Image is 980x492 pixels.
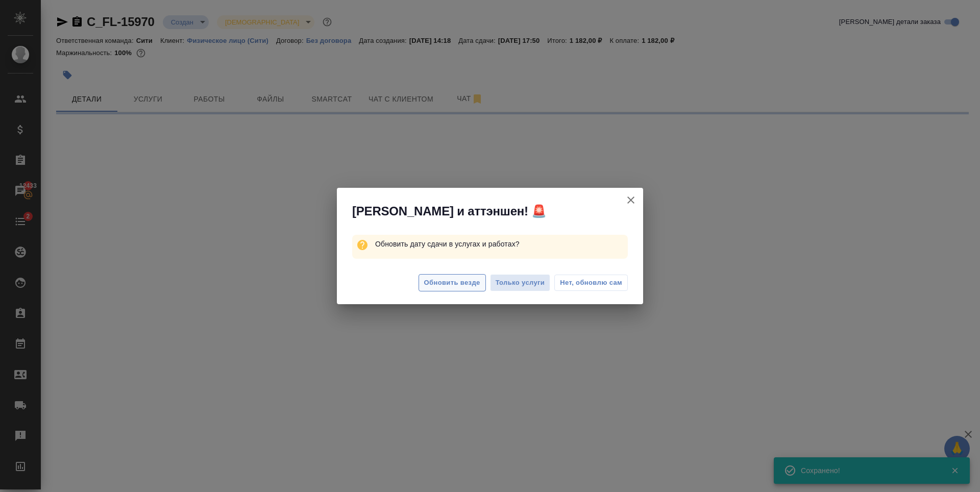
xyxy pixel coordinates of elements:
span: Обновить везде [424,277,480,289]
button: Только услуги [490,274,551,292]
p: Обновить дату сдачи в услугах и работах? [375,235,628,253]
span: Только услуги [496,277,545,289]
button: Обновить везде [419,274,486,292]
button: Нет, обновлю сам [554,275,628,291]
span: Нет, обновлю сам [560,278,622,288]
span: [PERSON_NAME] и аттэншен! 🚨 [352,203,547,219]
